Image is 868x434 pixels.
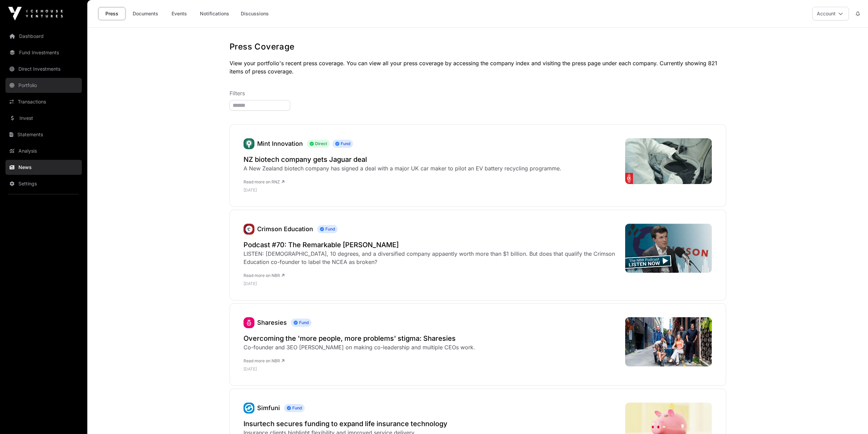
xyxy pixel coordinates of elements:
[5,29,82,44] a: Dashboard
[244,250,618,266] div: LISTEN: [DEMOGRAPHIC_DATA], 10 degrees, and a diversified company appaently worth more than $1 bi...
[625,317,712,366] img: Sharesies-co-founders_4407.jpeg
[244,334,475,343] a: Overcoming the 'more people, more problems' stigma: Sharesies
[5,45,82,60] a: Fund Investments
[244,240,618,250] a: Podcast #70: The Remarkable [PERSON_NAME]
[195,7,234,20] a: Notifications
[5,111,82,126] a: Invest
[244,224,254,235] img: unnamed.jpg
[244,187,561,193] p: [DATE]
[244,138,254,149] img: Mint.svg
[333,140,353,148] span: Fund
[5,78,82,93] a: Portfolio
[165,7,193,20] a: Events
[5,176,82,191] a: Settings
[244,155,561,164] a: NZ biotech company gets Jaguar deal
[244,179,284,184] a: Read more on RNZ
[244,403,254,414] img: Simfuni-favicon.svg
[244,317,254,328] a: Sharesies
[5,160,82,175] a: News
[244,224,254,235] a: Crimson Education
[244,358,284,363] a: Read more on NBR
[236,7,273,20] a: Discussions
[5,143,82,158] a: Analysis
[5,127,82,142] a: Statements
[257,404,280,411] a: Simfuni
[8,7,63,20] img: Icehouse Ventures Logo
[244,273,284,278] a: Read more on NBR
[230,59,726,75] p: View your portfolio's recent press coverage. You can view all your press coverage by accessing th...
[244,138,254,149] a: Mint Innovation
[244,343,475,351] div: Co-founder and 3EO [PERSON_NAME] on making co-leadership and multiple CEOs work.
[307,140,330,148] span: Direct
[5,94,82,109] a: Transactions
[257,319,287,326] a: Sharesies
[98,7,126,20] a: Press
[244,281,618,286] p: [DATE]
[625,224,712,273] img: NBRP-Episode-70-Jamie-Beaton-LEAD-GIF.gif
[625,138,712,184] img: 4K2DXWV_687835b9ce478d6e7495c317_Mint_2_jpg.png
[244,403,254,414] a: Simfuni
[812,7,849,20] button: Account
[317,225,338,233] span: Fund
[257,140,303,147] a: Mint Innovation
[244,317,254,328] img: sharesies_logo.jpeg
[257,225,313,233] a: Crimson Education
[244,164,561,172] div: A New Zealand biotech company has signed a deal with a major UK car maker to pilot an EV battery ...
[230,41,726,52] h1: Press Coverage
[5,61,82,76] a: Direct Investments
[244,366,475,372] p: [DATE]
[128,7,163,20] a: Documents
[834,401,868,434] iframe: Chat Widget
[284,404,305,412] span: Fund
[230,89,726,97] p: Filters
[244,419,447,429] a: Insurtech secures funding to expand life insurance technology
[291,319,311,327] span: Fund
